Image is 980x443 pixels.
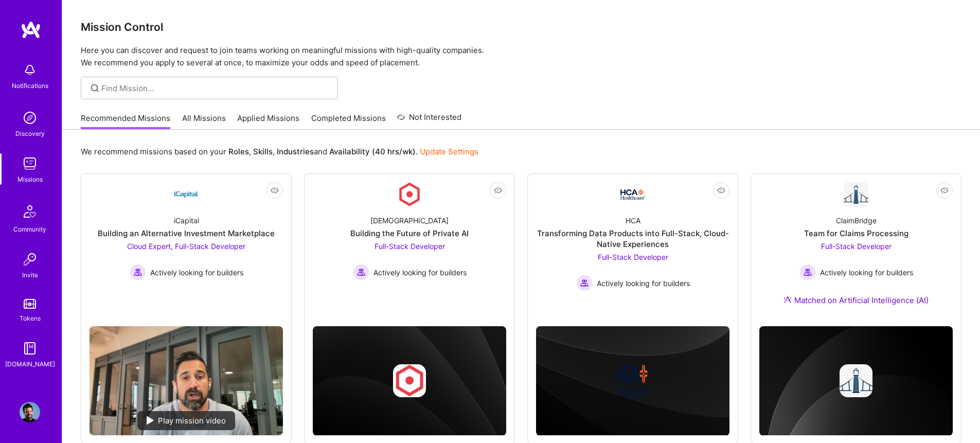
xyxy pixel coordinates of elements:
[536,228,729,250] div: Transforming Data Products into Full-Stack, Cloud-Native Experiences
[311,113,386,130] a: Completed Missions
[397,111,461,130] a: Not Interested
[350,228,469,239] div: Building the Future of Private AI
[17,174,43,185] div: Missions
[81,44,961,69] p: Here you can discover and request to join teams working on meaningful missions with high-quality ...
[17,199,42,224] img: Community
[576,275,593,291] img: Actively looking for builders
[20,402,40,422] img: User Avatar
[393,364,426,397] img: Company logo
[277,147,314,156] b: Industries
[783,295,929,306] div: Matched on Artificial Intelligence (AI)
[182,113,226,130] a: All Missions
[536,326,729,436] img: cover
[81,21,961,33] h3: Mission Control
[940,186,949,194] i: icon EyeClosed
[616,364,649,397] img: Company logo
[620,189,645,200] img: Company Logo
[98,228,275,239] div: Building an Alternative Investment Marketplace
[20,60,40,80] img: bell
[90,182,283,318] a: Company LogoiCapitalBuilding an Alternative Investment MarketplaceCloud Expert, Full-Stack Develo...
[20,338,40,359] img: guide book
[81,146,478,157] p: We recommend missions based on your , , and .
[20,108,40,128] img: discovery
[759,182,953,318] a: Company LogoClaimBridgeTeam for Claims ProcessingFull-Stack Developer Actively looking for builde...
[804,228,908,239] div: Team for Claims Processing
[820,267,913,278] span: Actively looking for builders
[759,326,953,436] img: cover
[821,242,892,251] span: Full-Stack Developer
[228,147,249,156] b: Roles
[598,253,668,261] span: Full-Stack Developer
[22,270,38,280] div: Invite
[174,182,199,207] img: Company Logo
[373,267,467,278] span: Actively looking for builders
[20,249,40,270] img: Invite
[5,359,55,369] div: [DOMAIN_NAME]
[375,242,445,251] span: Full-Stack Developer
[15,128,45,139] div: Discovery
[597,278,690,289] span: Actively looking for builders
[253,147,273,156] b: Skills
[536,182,729,305] a: Company LogoHCATransforming Data Products into Full-Stack, Cloud-Native ExperiencesFull-Stack Dev...
[17,402,43,422] a: User Avatar
[12,80,48,91] div: Notifications
[783,295,792,304] img: Ateam Purple Icon
[20,313,41,324] div: Tokens
[150,267,243,278] span: Actively looking for builders
[24,299,36,309] img: tokens
[370,215,449,226] div: [DEMOGRAPHIC_DATA]
[101,83,330,94] input: Find Mission...
[840,364,872,397] img: Company logo
[90,326,283,435] img: No Mission
[494,186,502,194] i: icon EyeClosed
[397,182,422,207] img: Company Logo
[89,82,101,94] i: icon SearchGrey
[137,411,235,430] div: Play mission video
[13,224,46,235] div: Community
[21,21,41,39] img: logo
[271,186,279,194] i: icon EyeClosed
[717,186,725,194] i: icon EyeClosed
[130,264,146,280] img: Actively looking for builders
[844,182,868,207] img: Company Logo
[626,215,640,226] div: HCA
[313,182,506,305] a: Company Logo[DEMOGRAPHIC_DATA]Building the Future of Private AIFull-Stack Developer Actively look...
[836,215,877,226] div: ClaimBridge
[20,153,40,174] img: teamwork
[329,147,416,156] b: Availability (40 hrs/wk)
[147,416,154,424] img: play
[174,215,199,226] div: iCapital
[799,264,816,280] img: Actively looking for builders
[237,113,299,130] a: Applied Missions
[353,264,369,280] img: Actively looking for builders
[127,242,245,251] span: Cloud Expert, Full-Stack Developer
[420,147,478,156] a: Update Settings
[313,326,506,436] img: cover
[81,113,170,130] a: Recommended Missions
